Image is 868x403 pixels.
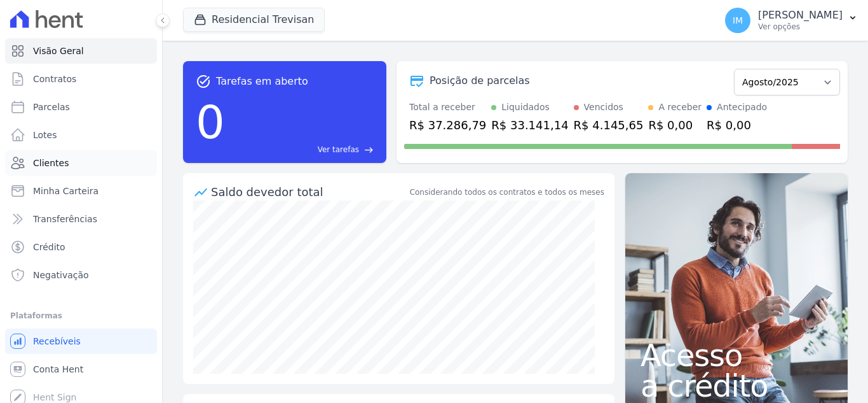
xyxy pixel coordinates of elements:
[211,183,407,201] div: Saldo devedor total
[364,145,374,155] span: east
[717,101,767,114] div: Antecipado
[33,241,65,253] span: Crédito
[5,234,157,260] a: Crédito
[5,178,157,204] a: Minha Carteira
[658,101,702,114] div: A receber
[5,150,157,176] a: Clientes
[501,101,550,114] div: Liquidados
[5,262,157,288] a: Negativação
[5,329,157,354] a: Recebíveis
[707,117,767,134] div: R$ 0,00
[758,22,843,32] p: Ver opções
[33,335,81,348] span: Recebíveis
[318,144,359,155] span: Ver tarefas
[584,101,623,114] div: Vencidos
[430,73,530,88] div: Posição de parcelas
[5,206,157,232] a: Transferências
[409,101,486,114] div: Total a receber
[5,122,157,148] a: Lotes
[5,66,157,92] a: Contratos
[5,38,157,64] a: Visão Geral
[33,363,83,376] span: Conta Hent
[33,157,69,169] span: Clientes
[410,187,604,198] div: Considerando todos os contratos e todos os meses
[733,16,743,25] span: IM
[33,213,97,225] span: Transferências
[10,308,152,323] div: Plataformas
[33,101,70,113] span: Parcelas
[230,144,374,155] a: Ver tarefas east
[641,340,832,371] span: Acesso
[758,9,843,22] p: [PERSON_NAME]
[33,129,57,141] span: Lotes
[648,117,702,134] div: R$ 0,00
[33,269,89,281] span: Negativação
[491,117,568,134] div: R$ 33.141,14
[216,74,308,89] span: Tarefas em aberto
[5,94,157,120] a: Parcelas
[196,89,225,155] div: 0
[183,8,325,32] button: Residencial Trevisan
[33,45,84,57] span: Visão Geral
[5,357,157,382] a: Conta Hent
[196,74,211,89] span: task_alt
[574,117,644,134] div: R$ 4.145,65
[715,3,868,38] button: IM [PERSON_NAME] Ver opções
[33,185,98,197] span: Minha Carteira
[33,73,76,85] span: Contratos
[409,117,486,134] div: R$ 37.286,79
[641,371,832,401] span: a crédito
